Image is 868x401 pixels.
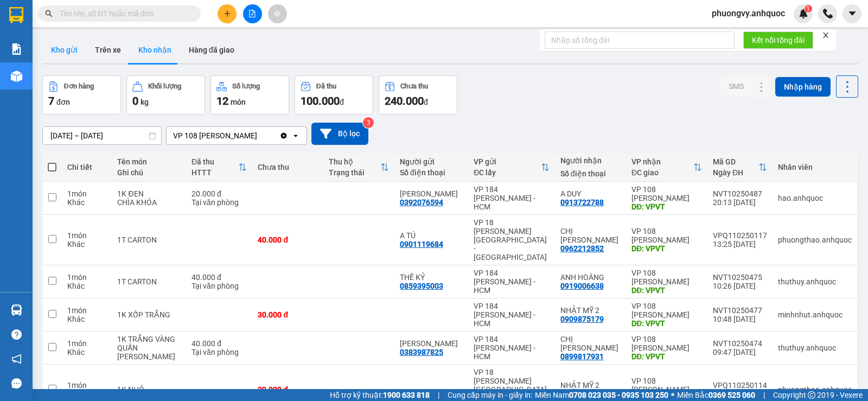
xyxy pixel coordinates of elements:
[117,235,180,244] div: 1T CARTON
[474,269,550,295] div: VP 184 [PERSON_NAME] - HCM
[43,127,161,144] input: Select a date range.
[117,310,180,319] div: 1K XỐP TRẮNG
[631,269,702,286] div: VP 108 [PERSON_NAME]
[9,61,96,77] div: 0396455646
[379,75,457,114] button: Chưa thu240.000đ
[180,37,243,63] button: Hàng đã giao
[67,240,106,249] div: Khác
[424,98,428,106] span: đ
[713,231,767,240] div: VPQ110250117
[117,168,180,177] div: Ghi chú
[117,385,180,394] div: 1K NHỎ
[400,273,463,282] div: THẾ KỶ
[713,189,767,198] div: NVT10250487
[192,157,238,166] div: Đã thu
[11,378,22,389] span: message
[808,391,815,399] span: copyright
[560,227,621,244] div: CHỊ UYÊN
[329,168,380,177] div: Trạng thái
[713,315,767,323] div: 10:48 [DATE]
[713,381,767,390] div: VPQ110250114
[11,304,22,316] img: warehouse-icon
[560,169,621,178] div: Số điện thoại
[806,5,810,12] span: 1
[560,306,621,315] div: NHẬT MỸ 2
[104,9,191,48] div: VP 184 [PERSON_NAME] - HCM
[311,123,368,145] button: Bộ lọc
[48,94,54,107] span: 7
[60,8,188,20] input: Tìm tên, số ĐT hoặc mã đơn
[192,273,247,282] div: 40.000 đ
[192,198,247,207] div: Tại văn phòng
[400,168,463,177] div: Số điện thoại
[224,10,231,17] span: plus
[42,37,86,63] button: Kho gửi
[631,319,702,328] div: DĐ: VPVT
[67,348,106,357] div: Khác
[713,157,758,166] div: Mã GD
[186,153,252,182] th: Toggle SortBy
[631,168,693,177] div: ĐC giao
[323,153,394,182] th: Toggle SortBy
[258,235,318,244] div: 40.000 đ
[671,393,674,397] span: ⚪️
[448,389,532,401] span: Cung cấp máy in - giấy in:
[713,282,767,290] div: 10:26 [DATE]
[42,75,121,114] button: Đơn hàng7đơn
[631,157,693,166] div: VP nhận
[713,240,767,249] div: 13:25 [DATE]
[677,389,755,401] span: Miền Bắc
[400,82,428,90] div: Chưa thu
[474,218,550,262] div: VP 18 [PERSON_NAME][GEOGRAPHIC_DATA] - [GEOGRAPHIC_DATA]
[720,77,752,96] button: SMS
[822,31,829,39] span: close
[258,130,259,141] input: Selected VP 108 Lê Hồng Phong - Vũng Tàu.
[713,273,767,282] div: NVT10250475
[713,168,758,177] div: Ngày ĐH
[474,168,541,177] div: ĐC lấy
[703,7,794,20] span: phuongvy.anhquoc
[474,185,550,211] div: VP 184 [PERSON_NAME] - HCM
[330,389,430,401] span: Hỗ trợ kỹ thuật:
[400,198,443,207] div: 0392076594
[173,130,257,141] div: VP 108 [PERSON_NAME]
[192,348,247,357] div: Tại văn phòng
[192,339,247,348] div: 40.000 đ
[132,94,138,107] span: 0
[86,37,130,63] button: Trên xe
[231,98,246,106] span: món
[279,131,288,140] svg: Clear value
[67,163,106,171] div: Chi tiết
[713,348,767,357] div: 09:47 [DATE]
[560,315,604,323] div: 0909875179
[400,157,463,166] div: Người gửi
[258,310,318,319] div: 30.000 đ
[631,286,702,295] div: DĐ: VPVT
[363,117,374,128] sup: 3
[385,94,424,107] span: 240.000
[847,9,857,18] span: caret-down
[67,198,106,207] div: Khác
[67,381,106,390] div: 1 món
[468,153,555,182] th: Toggle SortBy
[560,189,621,198] div: A DUY
[232,82,260,90] div: Số lượng
[843,4,861,23] button: caret-down
[713,339,767,348] div: NVT10250474
[11,71,22,82] img: warehouse-icon
[9,7,23,23] img: logo-vxr
[778,385,852,394] div: phuongthao.anhquoc
[474,157,541,166] div: VP gửi
[248,10,256,17] span: file-add
[560,273,621,282] div: ANH HOÀNG
[626,153,707,182] th: Toggle SortBy
[130,37,180,63] button: Kho nhận
[67,282,106,290] div: Khác
[438,389,439,401] span: |
[799,9,808,18] img: icon-new-feature
[210,75,289,114] button: Số lượng12món
[9,35,96,61] div: CHỊ [PERSON_NAME]
[560,156,621,165] div: Người nhận
[117,157,180,166] div: Tên món
[778,277,852,286] div: thuthuy.anhquoc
